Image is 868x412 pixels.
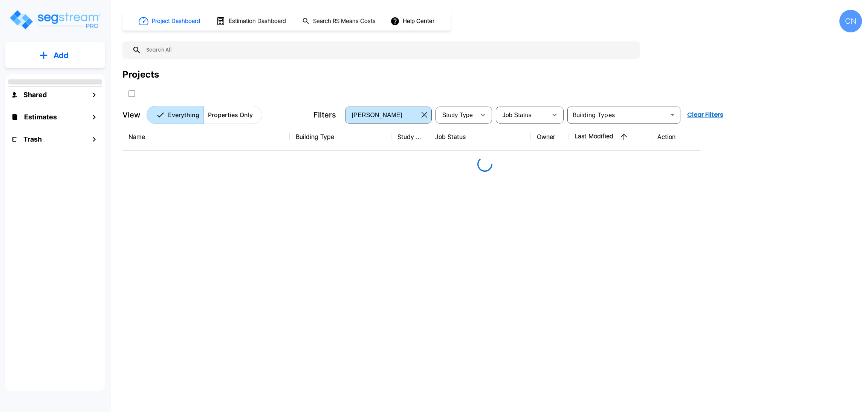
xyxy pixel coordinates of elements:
div: Select [437,104,475,125]
h1: Estimation Dashboard [229,17,286,26]
div: Select [497,104,547,125]
button: SelectAll [124,86,139,101]
button: Search RS Means Costs [299,14,380,29]
button: Open [667,110,678,120]
input: Search All [141,41,636,59]
input: Building Types [570,110,666,120]
h1: Shared [23,90,47,100]
p: Properties Only [208,110,253,119]
button: Add [5,44,105,66]
div: Projects [122,68,159,81]
span: Study Type [442,112,473,118]
th: Last Modified [568,123,651,151]
h1: Estimates [24,112,57,122]
button: Everything [147,106,204,124]
button: Clear Filters [684,107,726,122]
th: Owner [531,123,568,151]
button: Project Dashboard [136,13,204,29]
img: Logo [9,9,101,31]
th: Building Type [290,123,391,151]
th: Name [122,123,290,151]
p: Filters [313,109,336,121]
th: Study Type [391,123,429,151]
p: Everything [168,110,199,119]
p: View [122,109,141,121]
div: Platform [147,106,262,124]
p: Add [53,50,69,61]
h1: Trash [23,134,42,144]
div: Select [347,104,419,125]
button: Help Center [389,14,437,28]
h1: Search RS Means Costs [313,17,376,26]
button: Properties Only [203,106,262,124]
th: Job Status [429,123,531,151]
th: Action [651,123,700,151]
div: CN [839,10,862,32]
h1: Project Dashboard [152,17,200,26]
button: Estimation Dashboard [213,13,290,29]
span: Job Status [503,112,532,118]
